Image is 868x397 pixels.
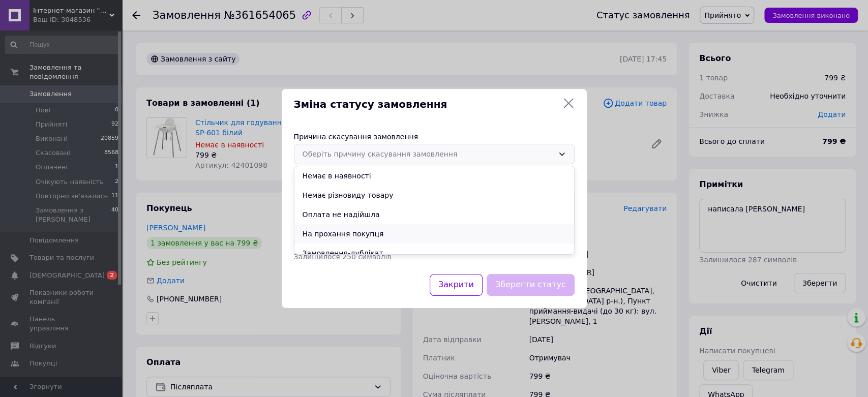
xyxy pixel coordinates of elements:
div: Причина скасування замовлення [294,132,575,142]
li: Немає різновиду товару [294,186,574,205]
li: Замовлення-дублікат [294,243,574,263]
button: Закрити [430,274,483,296]
li: Немає в наявності [294,166,574,186]
li: На прохання покупця [294,224,574,243]
span: Зміна статусу замовлення [294,97,558,112]
span: Залишилося 250 символів [294,253,392,261]
li: Оплата не надійшла [294,205,574,224]
div: Оберіть причину скасування замовлення [303,148,554,160]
